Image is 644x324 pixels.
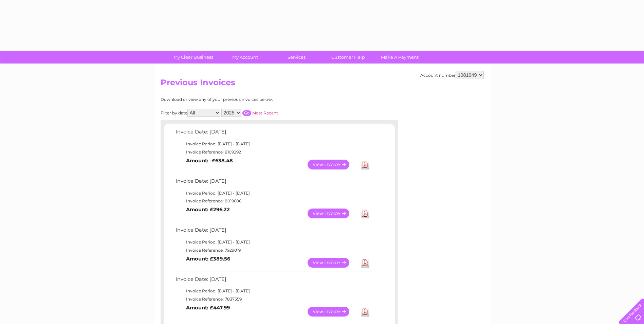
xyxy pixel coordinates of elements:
[320,51,376,64] a: Customer Help
[186,256,230,262] b: Amount: £389.56
[174,287,373,295] td: Invoice Period: [DATE] - [DATE]
[217,51,273,64] a: My Account
[361,258,369,268] a: Download
[252,110,278,115] a: Most Recent
[372,51,428,64] a: Make A Payment
[174,148,373,156] td: Invoice Reference: 8109292
[174,140,373,148] td: Invoice Period: [DATE] - [DATE]
[361,160,369,169] a: Download
[174,238,373,246] td: Invoice Period: [DATE] - [DATE]
[420,71,484,79] div: Account number
[165,51,221,64] a: My Clear Business
[174,226,373,238] td: Invoice Date: [DATE]
[174,177,373,189] td: Invoice Date: [DATE]
[161,109,339,117] div: Filter by date
[161,97,339,102] div: Download or view any of your previous invoices below.
[361,307,369,317] a: Download
[308,258,357,268] a: View
[174,295,373,303] td: Invoice Reference: 7837359
[308,209,357,218] a: View
[174,189,373,197] td: Invoice Period: [DATE] - [DATE]
[161,78,484,91] h2: Previous Invoices
[174,127,373,140] td: Invoice Date: [DATE]
[174,275,373,287] td: Invoice Date: [DATE]
[174,246,373,254] td: Invoice Reference: 7929019
[186,206,230,213] b: Amount: £296.22
[269,51,325,64] a: Services
[186,158,233,164] b: Amount: -£638.48
[174,197,373,205] td: Invoice Reference: 8019606
[308,307,357,317] a: View
[186,305,230,311] b: Amount: £447.99
[308,160,357,169] a: View
[361,209,369,218] a: Download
